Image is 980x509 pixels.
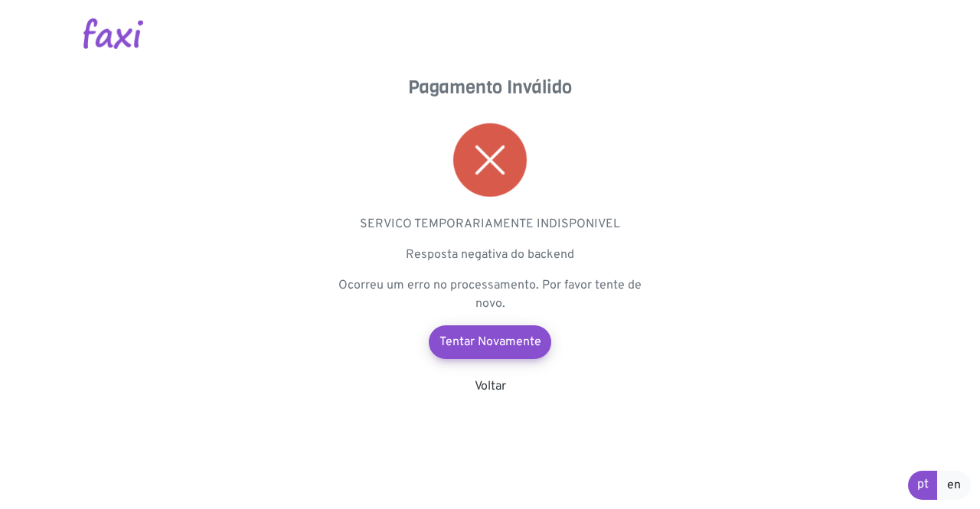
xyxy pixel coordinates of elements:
[337,77,643,99] h4: Pagamento Inválido
[937,471,971,500] a: en
[337,246,643,264] p: Resposta negativa do backend
[337,215,643,233] p: SERVICO TEMPORARIAMENTE INDISPONIVEL
[475,379,506,394] a: Voltar
[337,276,643,313] p: Ocorreu um erro no processamento. Por favor tente de novo.
[908,471,938,500] a: pt
[429,325,551,359] a: Tentar Novamente
[453,123,527,197] img: error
